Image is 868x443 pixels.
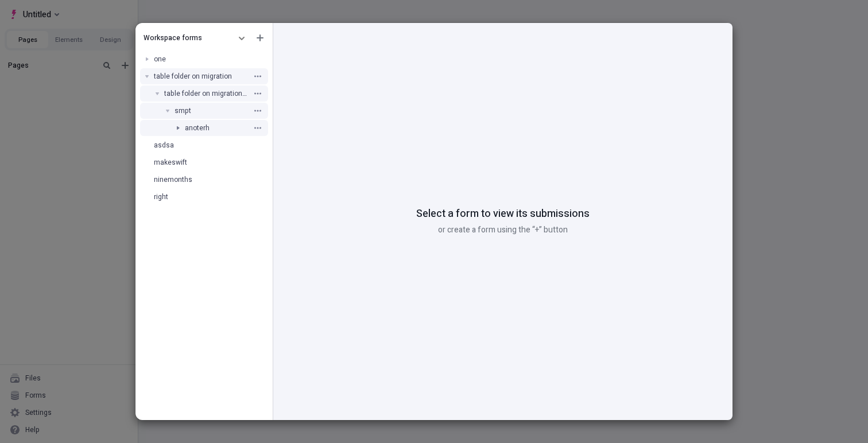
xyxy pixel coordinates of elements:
[154,141,259,150] div: asdsa
[144,33,230,42] div: Workspace forms
[175,106,191,116] span: smpt
[154,158,259,167] div: makeswift
[154,71,232,81] span: table folder on migration
[438,224,568,236] p: or create a form using the “+” button
[154,175,259,184] div: ninemonths
[185,123,210,133] span: anoterh
[164,88,248,99] span: table folder on migration 2
[154,54,166,64] span: one
[416,207,590,222] p: Select a form to view its submissions
[154,192,259,201] div: right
